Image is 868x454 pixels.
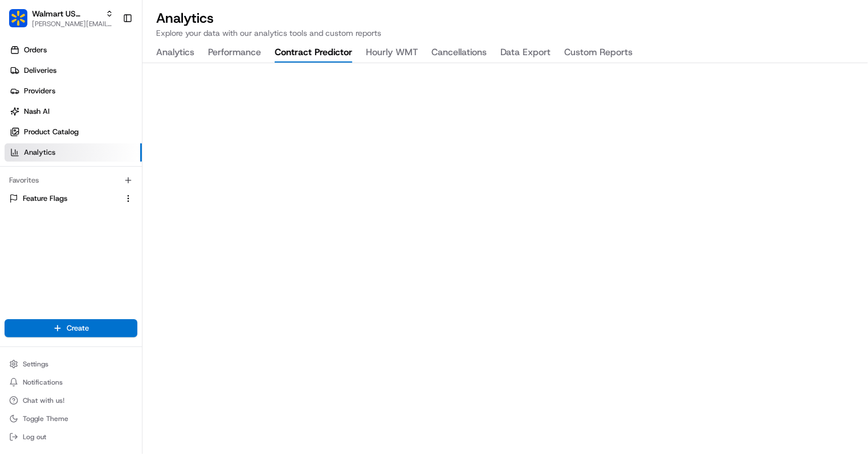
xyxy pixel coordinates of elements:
button: Start new chat [194,112,207,125]
div: Favorites [5,171,137,189]
a: Deliveries [5,61,142,80]
iframe: Contract Predictor [142,63,868,454]
span: • [95,176,99,185]
a: Providers [5,82,142,100]
button: Custom Reports [564,43,633,63]
button: Feature Flags [5,189,137,208]
span: Knowledge Base [23,223,87,234]
a: 💻API Documentation [92,218,188,239]
button: Chat with us! [5,393,137,408]
span: Toggle Theme [23,414,68,423]
div: 💻 [96,224,105,233]
button: Data Export [500,43,551,63]
a: Product Catalog [5,123,142,141]
span: Nash AI [24,106,50,117]
button: Hourly WMT [366,43,418,63]
button: Create [5,319,137,337]
button: Toggle Theme [5,411,137,427]
p: Explore your data with our analytics tools and custom reports [156,27,854,39]
a: Powered byPylon [80,250,138,259]
div: Past conversations [11,147,76,156]
button: Walmart US Corporate [32,8,101,19]
span: Pylon [113,251,138,259]
a: Analytics [5,143,142,162]
span: Providers [24,86,55,96]
button: Walmart US CorporateWalmart US Corporate[PERSON_NAME][EMAIL_ADDRESS][DOMAIN_NAME] [5,5,118,32]
button: [PERSON_NAME][EMAIL_ADDRESS][DOMAIN_NAME] [32,19,113,28]
span: Notifications [23,378,63,387]
span: Analytics [24,147,55,158]
span: Feature Flags [23,193,67,204]
span: Deliveries [24,65,56,76]
span: Settings [23,360,48,369]
span: [PERSON_NAME] [35,176,92,185]
button: Performance [208,43,261,63]
img: 1736555255976-a54dd68f-1ca7-489b-9aae-adbdc363a1c4 [23,176,32,185]
a: Nash AI [5,102,142,121]
button: Cancellations [431,43,487,63]
a: Orders [5,41,142,59]
span: Log out [23,432,46,441]
button: Log out [5,429,137,445]
button: See all [177,145,207,159]
button: Settings [5,356,137,372]
span: [DATE] [101,176,124,185]
button: Analytics [156,43,194,63]
img: Walmart US Corporate [9,9,27,27]
a: Feature Flags [9,193,119,204]
h2: Analytics [156,9,854,27]
img: Ben Goodger [11,165,30,183]
span: API Documentation [108,223,183,234]
span: Product Catalog [24,127,79,137]
div: 📗 [11,224,21,233]
button: Notifications [5,374,137,390]
span: Orders [24,45,47,55]
a: 📗Knowledge Base [7,218,92,239]
button: Contract Predictor [275,43,352,63]
span: Chat with us! [23,396,64,405]
span: Create [67,323,89,333]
